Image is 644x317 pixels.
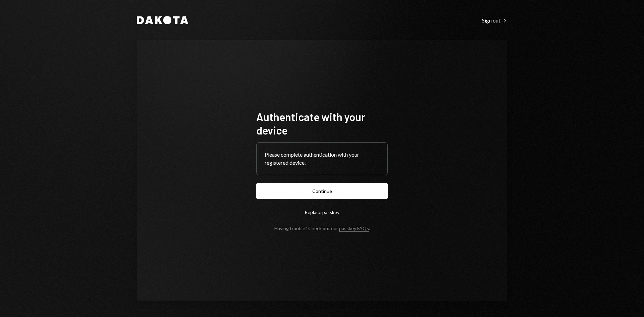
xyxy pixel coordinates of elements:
[256,183,388,199] button: Continue
[256,110,388,137] h1: Authenticate with your device
[274,225,370,231] div: Having trouble? Check out our .
[265,151,379,167] div: Please complete authentication with your registered device.
[339,225,369,232] a: passkey FAQs
[256,204,388,220] button: Replace passkey
[482,17,507,24] div: Sign out
[482,16,507,24] a: Sign out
